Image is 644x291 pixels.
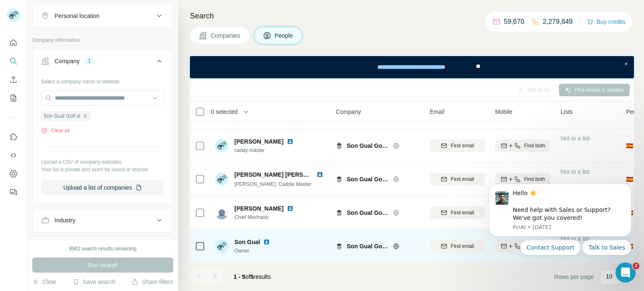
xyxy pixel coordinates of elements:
[85,57,94,65] div: 1
[73,278,115,286] button: Save search
[210,31,241,40] span: Companies
[287,138,293,145] img: LinkedIn logo
[275,31,294,40] span: People
[430,108,444,116] span: Email
[317,171,323,178] img: LinkedIn logo
[336,243,343,250] img: Logo of Son Gual Golf sl
[495,173,551,185] button: Find both
[7,72,20,87] button: Enrich CSV
[41,127,70,134] button: Clear all
[561,168,589,175] span: Not in a list
[215,173,229,186] img: Avatar
[451,175,474,183] span: Find email
[33,210,173,230] button: Industry
[44,112,80,120] span: Son Gual Golf sl
[32,278,56,286] button: Clear
[615,263,636,283] iframe: Intercom live chat
[347,142,389,150] span: Son Gual Golf sl
[7,148,20,163] button: Use Surfe API
[132,278,173,286] button: Share filters
[451,209,474,216] span: Find email
[215,239,229,253] img: Avatar
[250,273,254,280] span: 5
[476,174,644,287] iframe: Intercom notifications message
[215,139,229,152] img: Avatar
[7,54,20,69] button: Search
[234,137,283,146] span: [PERSON_NAME]
[41,180,164,195] button: Upload a list of companies
[561,108,573,116] span: Lists
[245,273,250,280] span: of
[234,171,358,178] span: [PERSON_NAME] [PERSON_NAME] Bollullo
[633,263,639,269] span: 2
[7,129,20,144] button: Use Surfe on LinkedIn
[336,108,361,116] span: Company
[495,108,512,116] span: Mobile
[451,142,474,149] span: Find email
[55,216,75,224] div: Industry
[7,35,20,50] button: Quick start
[451,242,474,250] span: Find email
[41,158,164,166] p: Upload a CSV of company websites.
[7,185,20,200] button: Feedback
[430,206,485,219] button: Find email
[336,176,343,183] img: Logo of Son Gual Golf sl
[347,242,389,250] span: Son Gual Golf sl
[69,245,137,252] div: 9962 search results remaining
[33,51,173,75] button: Company1
[430,240,485,252] button: Find email
[190,56,634,78] iframe: Banner
[336,142,343,149] img: Logo of Son Gual Golf sl
[263,239,270,245] img: LinkedIn logo
[234,147,297,154] span: caddy máster
[587,16,626,28] button: Buy credits
[33,239,173,259] button: HQ location
[234,273,271,280] span: results
[7,90,20,106] button: My lists
[347,209,389,217] span: Son Gual Golf sl
[336,209,343,216] img: Logo of Son Gual Golf sl
[190,10,634,22] h4: Search
[430,173,485,185] button: Find email
[234,247,273,255] span: Owner
[32,36,173,44] p: Company information
[41,75,164,85] div: Select a company name or website
[33,6,173,26] button: Personal location
[234,205,283,212] span: [PERSON_NAME]
[561,135,589,142] span: Not in a list
[430,139,485,152] button: Find email
[495,139,551,152] button: Find both
[211,108,238,116] span: 0 selected
[626,142,633,150] span: 🇪🇸
[524,142,545,149] span: Find both
[215,206,229,219] img: Avatar
[287,205,293,212] img: LinkedIn logo
[55,12,99,20] div: Personal location
[234,273,245,280] span: 1 - 5
[234,214,297,221] span: Chief Mechanic
[234,238,260,246] span: Son Gual
[347,175,389,183] span: Son Gual Golf sl
[55,57,80,65] div: Company
[7,166,20,181] button: Dashboard
[41,166,164,173] p: Your list is private and won't be saved or shared.
[234,181,311,187] span: [PERSON_NAME], Caddie Master
[504,17,525,27] p: 59,670
[543,17,573,27] p: 2,279,849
